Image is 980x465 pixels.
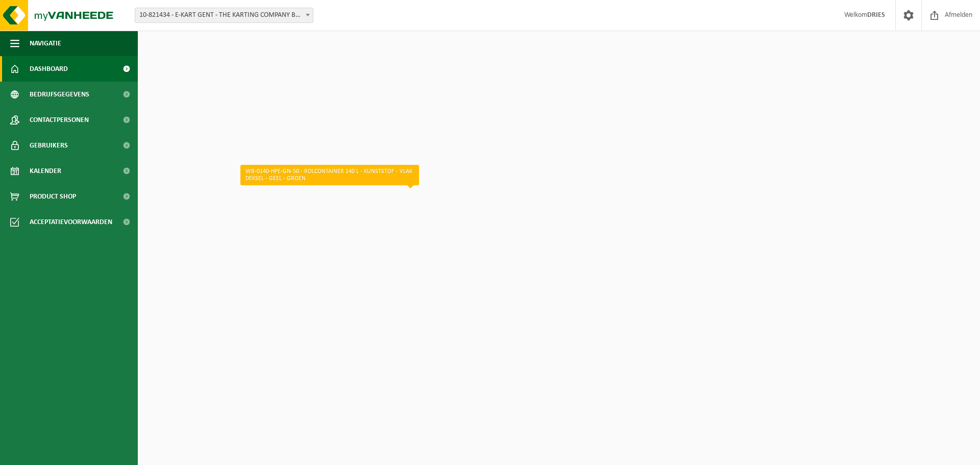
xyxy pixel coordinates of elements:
[30,158,61,184] span: Kalender
[867,11,885,19] strong: DRIES
[30,82,89,107] span: Bedrijfsgegevens
[135,8,313,22] span: 10-821434 - E-KART GENT - THE KARTING COMPANY BV - GENT
[30,56,68,82] span: Dashboard
[135,8,313,23] span: 10-821434 - E-KART GENT - THE KARTING COMPANY BV - GENT
[30,31,61,56] span: Navigatie
[30,209,112,235] span: Acceptatievoorwaarden
[30,107,89,133] span: Contactpersonen
[30,133,68,158] span: Gebruikers
[30,184,76,209] span: Product Shop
